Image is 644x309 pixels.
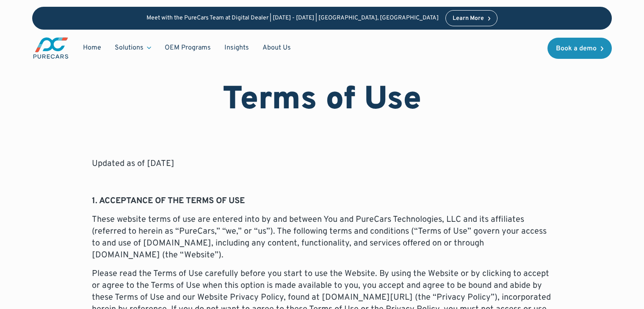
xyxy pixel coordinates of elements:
[453,16,484,22] div: Learn More
[115,43,144,52] div: Solutions
[146,15,439,22] p: Meet with the PureCars Team at Digital Dealer | [DATE] - [DATE] | [GEOGRAPHIC_DATA], [GEOGRAPHIC_...
[158,40,218,56] a: OEM Programs
[92,158,553,170] p: Updated as of [DATE]
[223,81,421,120] h1: Terms of Use
[76,40,108,56] a: Home
[32,36,69,60] a: main
[92,214,553,261] p: These website terms of use are entered into by and between You and PureCars Technologies, LLC and...
[92,140,553,151] h6: LAST UPDATED: [DATE]
[92,196,245,207] strong: 1. ACCEPTANCE OF THE TERMS OF USE
[256,40,298,56] a: About Us
[32,36,69,60] img: purecars logo
[556,45,597,52] div: Book a demo
[92,177,553,188] p: ‍
[547,38,612,59] a: Book a demo
[445,10,498,26] a: Learn More
[108,40,158,56] div: Solutions
[218,40,256,56] a: Insights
